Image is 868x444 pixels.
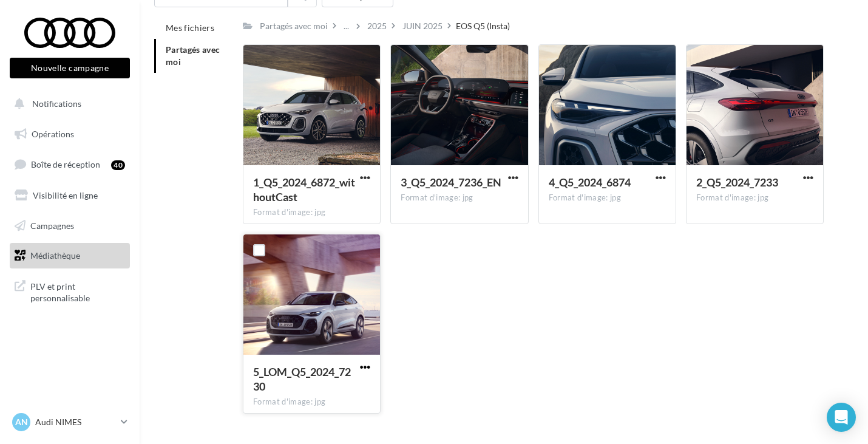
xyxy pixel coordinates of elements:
[696,176,778,189] span: 2_Q5_2024_7233
[35,416,116,428] p: Audi NIMES
[549,193,666,203] div: Format d'image: jpg
[696,193,813,203] div: Format d'image: jpg
[7,243,132,268] a: Médiathèque
[402,20,442,32] div: JUIN 2025
[367,20,387,32] div: 2025
[253,207,370,218] div: Format d'image: jpg
[30,220,74,230] span: Campagnes
[31,159,100,169] span: Boîte de réception
[7,121,132,147] a: Opérations
[549,176,631,189] span: 4_Q5_2024_6874
[32,98,81,109] span: Notifications
[253,176,355,203] span: 1_Q5_2024_6872_withoutCast
[401,176,501,189] span: 3_Q5_2024_7236_EN
[7,273,132,309] a: PLV et print personnalisable
[166,22,214,33] span: Mes fichiers
[111,160,125,170] div: 40
[260,20,328,32] div: Partagés avec moi
[15,416,28,428] span: AN
[33,190,98,200] span: Visibilité en ligne
[7,183,132,208] a: Visibilité en ligne
[30,278,125,304] span: PLV et print personnalisable
[10,411,130,434] a: AN Audi NIMES
[456,20,510,32] div: EOS Q5 (Insta)
[10,58,130,78] button: Nouvelle campagne
[401,193,518,203] div: Format d'image: jpg
[7,213,132,239] a: Campagnes
[253,365,351,393] span: 5_LOM_Q5_2024_7230
[7,151,132,177] a: Boîte de réception40
[166,44,220,67] span: Partagés avec moi
[827,403,856,432] div: Open Intercom Messenger
[253,397,370,408] div: Format d'image: jpg
[32,129,74,139] span: Opérations
[7,91,127,117] button: Notifications
[341,18,351,35] div: ...
[30,250,80,261] span: Médiathèque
